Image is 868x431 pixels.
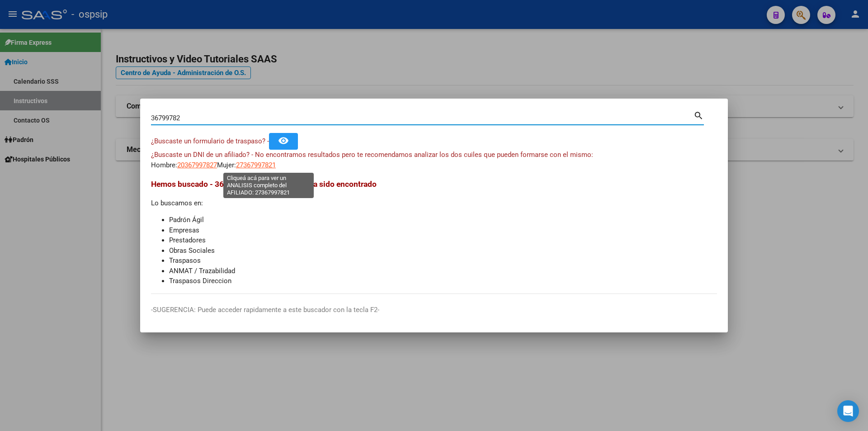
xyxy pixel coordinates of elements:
div: Lo buscamos en: [151,178,717,286]
li: Padrón Ágil [169,215,717,225]
li: Empresas [169,225,717,236]
div: Open Intercom Messenger [837,400,859,422]
mat-icon: remove_red_eye [278,135,289,146]
span: 27367997821 [236,161,276,169]
mat-icon: search [693,109,704,120]
span: ¿Buscaste un DNI de un afiliado? - No encontramos resultados pero te recomendamos analizar los do... [151,151,593,159]
li: Traspasos [169,256,717,266]
span: 20367997827 [177,161,217,169]
li: ANMAT / Trazabilidad [169,266,717,276]
div: Hombre: Mujer: [151,150,717,170]
p: -SUGERENCIA: Puede acceder rapidamente a este buscador con la tecla F2- [151,305,717,315]
span: Hemos buscado - 36799782 - y el mismo no ha sido encontrado [151,180,377,189]
span: ¿Buscaste un formulario de traspaso? - [151,137,269,145]
li: Obras Sociales [169,246,717,256]
li: Traspasos Direccion [169,276,717,286]
li: Prestadores [169,235,717,246]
